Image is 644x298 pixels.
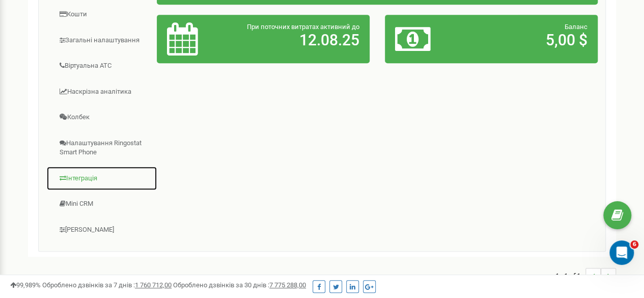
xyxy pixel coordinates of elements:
a: Загальні налаштування [46,28,157,53]
h2: 5,00 $ [464,32,587,48]
span: Баланс [565,23,587,31]
span: 1 - 1 of 1 [555,268,585,283]
h2: 12.08.25 [236,32,359,48]
iframe: Intercom live chat [609,240,634,265]
span: При поточних витратах активний до [247,23,359,31]
span: 99,989% [10,281,41,289]
a: Колбек [46,105,157,130]
a: Віртуальна АТС [46,53,157,78]
a: Інтеграція [46,166,157,191]
a: [PERSON_NAME] [46,218,157,242]
a: Наскрізна аналітика [46,79,157,104]
span: Оброблено дзвінків за 30 днів : [173,281,306,289]
nav: ... [555,258,616,293]
a: Налаштування Ringostat Smart Phone [46,131,157,165]
u: 7 775 288,00 [269,281,306,289]
span: Оброблено дзвінків за 7 днів : [42,281,172,289]
a: Mini CRM [46,192,157,216]
u: 1 760 712,00 [135,281,172,289]
a: Кошти [46,2,157,27]
span: 6 [630,240,638,249]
